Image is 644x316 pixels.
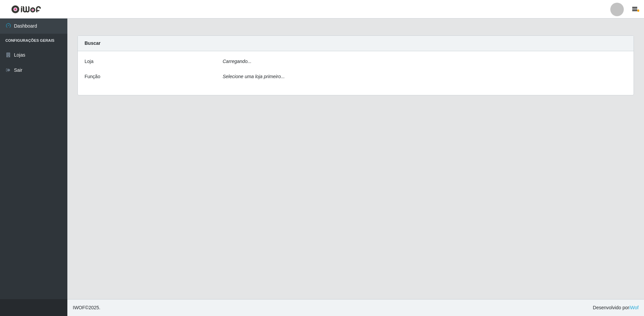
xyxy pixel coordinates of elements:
span: © 2025 . [73,304,100,311]
span: Desenvolvido por [593,304,639,311]
label: Loja [85,58,93,65]
a: iWof [629,305,639,310]
img: CoreUI Logo [11,5,41,13]
i: Selecione uma loja primeiro... [223,74,285,79]
strong: Buscar [85,40,100,46]
i: Carregando... [223,59,252,64]
span: IWOF [73,305,85,310]
label: Função [85,73,100,80]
